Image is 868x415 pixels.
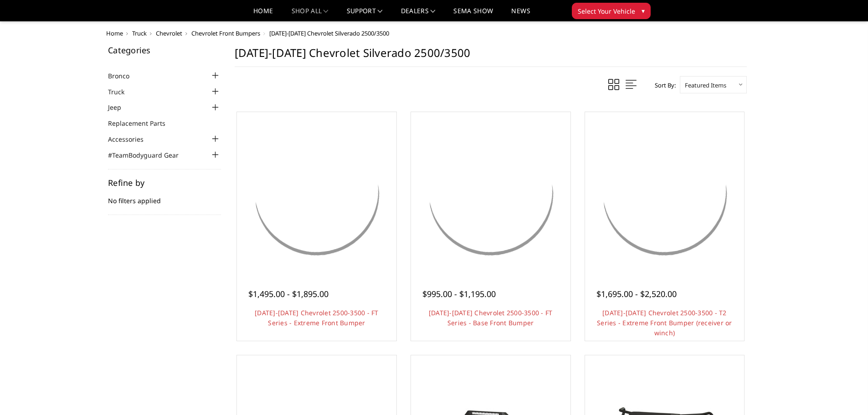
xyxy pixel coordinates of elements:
a: Chevrolet [156,29,182,37]
h1: [DATE]-[DATE] Chevrolet Silverado 2500/3500 [235,46,747,67]
a: News [511,8,530,21]
a: Chevrolet Front Bumpers [191,29,260,37]
a: Truck [108,87,136,97]
button: Select Your Vehicle [572,3,651,19]
a: Truck [132,29,147,37]
a: shop all [292,8,329,21]
a: 2024-2025 Chevrolet 2500-3500 - FT Series - Base Front Bumper 2024-2025 Chevrolet 2500-3500 - FT ... [413,114,568,269]
span: $1,495.00 - $1,895.00 [248,288,329,299]
a: [DATE]-[DATE] Chevrolet 2500-3500 - T2 Series - Extreme Front Bumper (receiver or winch) [597,308,732,337]
a: Bronco [108,71,141,81]
a: 2024-2026 Chevrolet 2500-3500 - T2 Series - Extreme Front Bumper (receiver or winch) 2024-2026 Ch... [587,114,742,269]
label: Sort By: [650,78,676,92]
a: Accessories [108,134,155,144]
a: Replacement Parts [108,118,177,128]
a: Jeep [108,102,133,112]
a: #TeamBodyguard Gear [108,150,190,160]
a: Home [253,8,273,21]
a: [DATE]-[DATE] Chevrolet 2500-3500 - FT Series - Extreme Front Bumper [255,308,379,327]
span: Select Your Vehicle [578,6,635,16]
span: $995.00 - $1,195.00 [422,288,496,299]
span: ▾ [642,6,645,15]
a: Home [106,29,123,37]
h5: Refine by [108,179,221,187]
div: No filters applied [108,179,221,215]
a: [DATE]-[DATE] Chevrolet 2500-3500 - FT Series - Base Front Bumper [429,308,553,327]
span: [DATE]-[DATE] Chevrolet Silverado 2500/3500 [269,29,389,37]
span: $1,695.00 - $2,520.00 [596,288,677,299]
a: 2024-2026 Chevrolet 2500-3500 - FT Series - Extreme Front Bumper 2024-2026 Chevrolet 2500-3500 - ... [239,114,394,269]
a: Support [347,8,383,21]
a: SEMA Show [453,8,493,21]
a: Dealers [401,8,436,21]
h5: Categories [108,46,221,54]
